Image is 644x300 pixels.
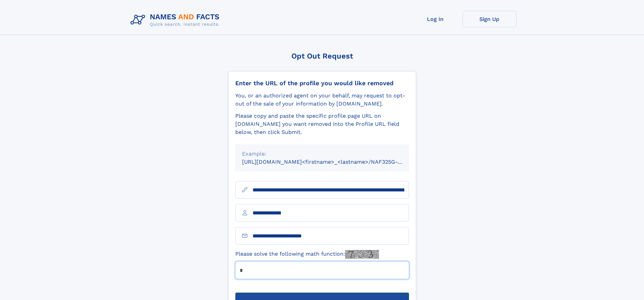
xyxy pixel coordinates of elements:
[242,150,402,158] div: Example:
[228,52,416,60] div: Opt Out Request
[235,250,379,259] label: Please solve the following math function:
[128,11,225,29] img: Logo Names and Facts
[408,11,462,27] a: Log In
[235,112,409,136] div: Please copy and paste the specific profile page URL on [DOMAIN_NAME] you want removed into the Pr...
[235,92,409,108] div: You, or an authorized agent on your behalf, may request to opt-out of the sale of your informatio...
[462,11,517,27] a: Sign Up
[242,159,422,165] small: [URL][DOMAIN_NAME]<firstname>_<lastname>/NAF325G-xxxxxxxx
[235,79,409,87] div: Enter the URL of the profile you would like removed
